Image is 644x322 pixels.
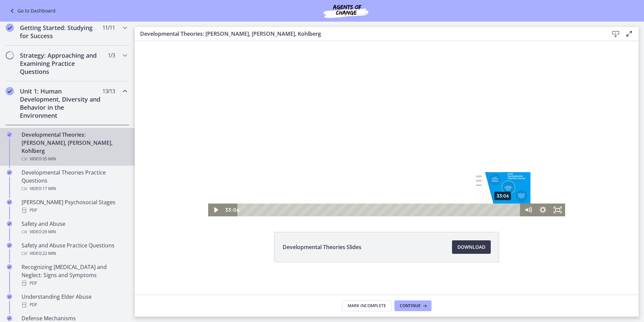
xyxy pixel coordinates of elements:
button: Fullscreen [416,188,430,201]
button: Continue [394,300,431,311]
img: Agents of Change [305,3,386,19]
i: Completed [7,199,12,205]
i: Completed [7,221,12,226]
span: · 35 min [41,155,56,163]
div: Video [22,249,127,258]
div: Recognizing [MEDICAL_DATA] and Neglect: Signs and Symptoms [22,263,127,287]
i: Completed [7,294,12,299]
a: Download [452,240,491,254]
button: Mark Incomplete [342,300,392,311]
div: Developmental Theories Practice Questions [22,168,127,193]
span: · 29 min [41,228,56,236]
h2: Unit 1: Human Development, Diversity and Behavior in the Environment [20,87,102,119]
span: Developmental Theories Slides [283,243,361,251]
span: Mark Incomplete [348,303,386,308]
span: · 17 min [41,185,56,193]
div: [PERSON_NAME] Psychosocial Stages [22,198,127,214]
span: Continue [400,303,421,308]
h2: Getting Started: Studying for Success [20,24,102,40]
div: Understanding Elder Abuse [22,293,127,309]
h3: Developmental Theories: [PERSON_NAME], [PERSON_NAME], Kohlberg [140,30,598,38]
i: Completed [6,24,14,32]
button: Show settings menu [400,188,415,201]
span: 13 / 13 [102,87,115,95]
div: Safety and Abuse Practice Questions [22,241,127,258]
a: Go to Dashboard [8,7,56,15]
span: · 22 min [41,249,56,258]
h2: Strategy: Approaching and Examining Practice Questions [20,51,102,76]
i: Completed [7,132,12,137]
div: PDF [22,279,127,287]
i: Completed [6,87,14,95]
div: Developmental Theories: [PERSON_NAME], [PERSON_NAME], Kohlberg [22,131,127,163]
button: Mute [386,188,400,201]
div: PDF [22,206,127,214]
span: 1 / 3 [108,51,115,59]
i: Completed [7,264,12,270]
div: Safety and Abuse [22,220,127,236]
div: PDF [22,301,127,309]
i: Completed [7,316,12,321]
div: Video [22,228,127,236]
i: Completed [7,170,12,175]
div: Video [22,185,127,193]
span: 11 / 11 [102,24,115,32]
span: Download [457,243,485,251]
i: Completed [7,243,12,248]
iframe: Video Lesson [135,15,639,216]
div: Video [22,155,127,163]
